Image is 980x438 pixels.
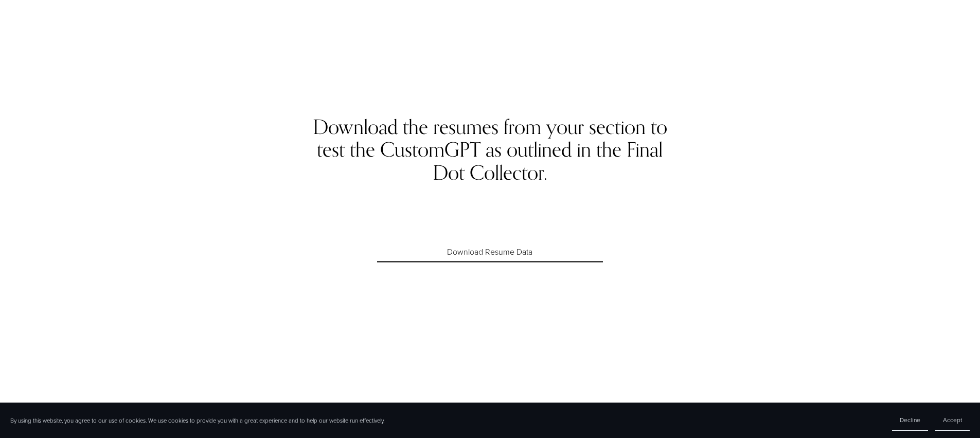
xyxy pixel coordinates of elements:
button: Accept [935,410,970,431]
span: Accept [943,415,962,424]
p: By using this website, you agree to our use of cookies. We use cookies to provide you with a grea... [10,416,384,425]
a: Download Resume Data [377,242,603,262]
span: Decline [900,415,920,424]
h4: Download the resumes from your section to test the CustomGPT as outlined in the Final Dot Collector. [300,116,681,184]
button: Decline [892,410,928,431]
